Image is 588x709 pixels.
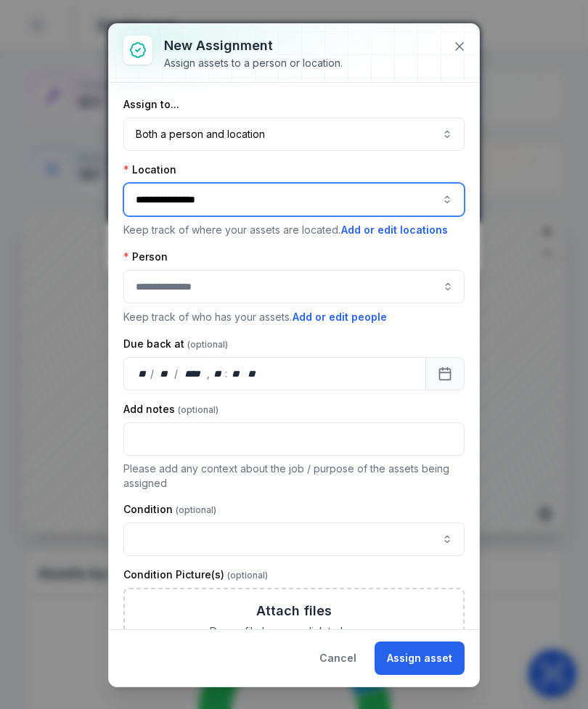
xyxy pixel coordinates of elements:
[150,366,155,381] div: /
[210,624,379,639] span: Drag a file here, or click to browse.
[123,270,465,303] input: assignment-add:person-label
[123,462,465,491] p: Please add any context about the job / purpose of the assets being assigned
[123,250,168,264] label: Person
[174,366,179,381] div: /
[245,366,261,381] div: am/pm,
[123,309,465,325] p: Keep track of who has your assets.
[164,36,343,56] h3: New assignment
[375,642,465,675] button: Assign asset
[155,366,175,381] div: month,
[136,366,150,381] div: day,
[123,337,228,351] label: Due back at
[225,366,229,381] div: :
[211,366,226,381] div: hour,
[179,366,206,381] div: year,
[340,222,449,238] button: Add or edit locations
[164,56,343,70] div: Assign assets to a person or location.
[207,366,211,381] div: ,
[123,118,465,151] button: Both a person and location
[123,502,216,517] label: Condition
[123,222,465,238] p: Keep track of where your assets are located.
[123,163,176,177] label: Location
[256,601,332,621] h3: Attach files
[307,642,369,675] button: Cancel
[292,309,388,325] button: Add or edit people
[425,357,465,390] button: Calendar
[229,366,243,381] div: minute,
[123,567,268,582] label: Condition Picture(s)
[123,97,179,112] label: Assign to...
[123,402,219,417] label: Add notes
